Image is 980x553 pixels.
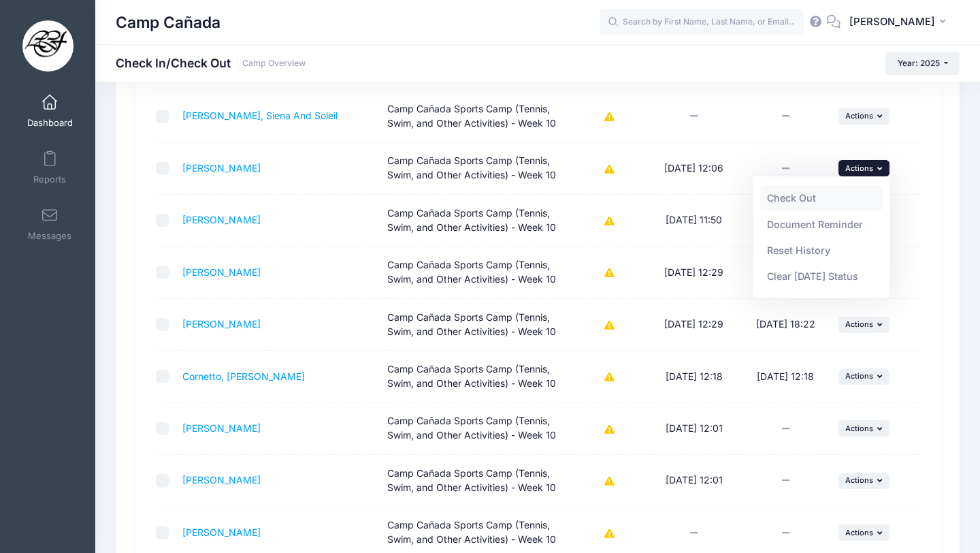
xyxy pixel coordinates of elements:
[182,214,261,225] a: [PERSON_NAME]
[760,211,883,237] a: Document Reminder
[648,403,740,455] td: [DATE] 12:01
[18,200,82,248] a: Messages
[760,185,883,211] a: Check Out
[740,351,832,402] td: [DATE] 12:18
[648,455,740,507] td: [DATE] 12:01
[740,299,832,351] td: [DATE] 18:22
[838,160,890,176] button: Actions
[380,299,572,351] td: Camp Cañada Sports Camp (Tennis, Swim, and Other Activities) - Week 10
[380,403,572,455] td: Camp Cañada Sports Camp (Tennis, Swim, and Other Activities) - Week 10
[845,475,873,485] span: Actions
[845,319,873,329] span: Actions
[182,266,261,278] a: [PERSON_NAME]
[845,163,873,173] span: Actions
[760,264,883,289] a: Clear [DATE] Status
[33,174,66,185] span: Reports
[27,117,73,129] span: Dashboard
[648,247,740,298] td: [DATE] 12:29
[182,162,261,174] a: [PERSON_NAME]
[380,195,572,247] td: Camp Cañada Sports Camp (Tennis, Swim, and Other Activities) - Week 10
[182,370,305,382] a: Cornetto, [PERSON_NAME]
[22,20,73,72] img: Camp Cañada
[182,474,261,486] a: [PERSON_NAME]
[838,524,890,541] button: Actions
[380,351,572,402] td: Camp Cañada Sports Camp (Tennis, Swim, and Other Activities) - Week 10
[182,318,261,330] a: [PERSON_NAME]
[116,56,306,70] h1: Check In/Check Out
[600,9,804,36] input: Search by First Name, Last Name, or Email...
[648,195,740,247] td: [DATE] 11:50
[845,528,873,537] span: Actions
[380,143,572,195] td: Camp Cañada Sports Camp (Tennis, Swim, and Other Activities) - Week 10
[648,299,740,351] td: [DATE] 12:29
[838,420,890,437] button: Actions
[182,110,338,121] a: [PERSON_NAME], Siena And Soleil
[740,195,832,247] td: [DATE] 11:50
[838,108,890,125] button: Actions
[838,368,890,385] button: Actions
[740,247,832,298] td: [DATE] 18:22
[885,52,960,75] button: Year: 2025
[380,247,572,298] td: Camp Cañada Sports Camp (Tennis, Swim, and Other Activities) - Week 10
[380,91,572,142] td: Camp Cañada Sports Camp (Tennis, Swim, and Other Activities) - Week 10
[838,317,890,333] button: Actions
[840,7,960,38] button: [PERSON_NAME]
[648,143,740,195] td: [DATE] 12:06
[116,7,220,38] h1: Camp Cañada
[28,230,71,242] span: Messages
[18,144,82,191] a: Reports
[760,238,883,264] a: Reset History
[648,351,740,402] td: [DATE] 12:18
[242,59,306,69] a: Camp Overview
[845,111,873,121] span: Actions
[838,473,890,489] button: Actions
[380,455,572,507] td: Camp Cañada Sports Camp (Tennis, Swim, and Other Activities) - Week 10
[898,58,940,68] span: Year: 2025
[849,14,935,29] span: [PERSON_NAME]
[845,424,873,433] span: Actions
[182,526,261,538] a: [PERSON_NAME]
[182,422,261,434] a: [PERSON_NAME]
[845,371,873,381] span: Actions
[18,87,82,135] a: Dashboard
